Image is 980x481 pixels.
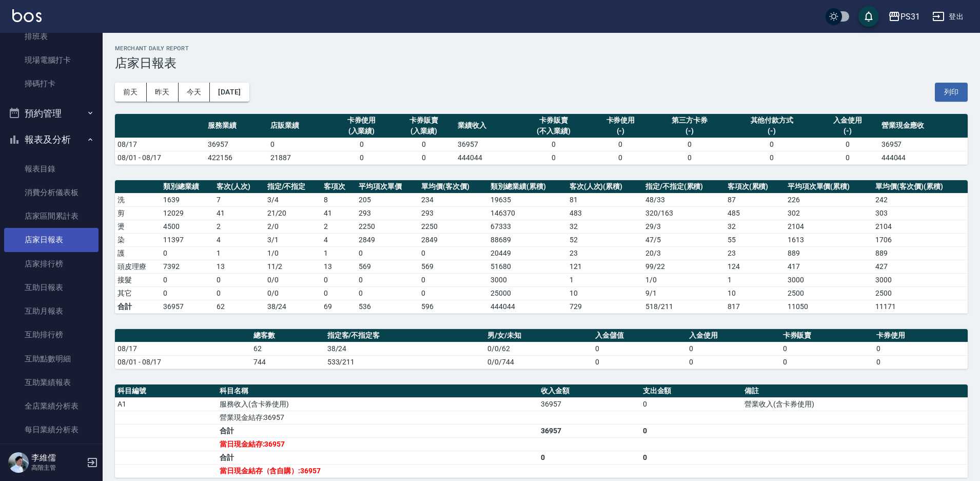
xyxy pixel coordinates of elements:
td: 25000 [488,286,566,300]
td: 0 [728,151,816,164]
td: 596 [419,300,488,313]
td: 422156 [205,151,268,164]
th: 客項次 [321,180,356,194]
td: 服務收入(含卡券使用) [217,397,538,411]
td: 2250 [419,220,488,233]
td: 38/24 [325,342,485,355]
td: 0 [214,273,265,286]
div: (入業績) [333,126,390,137]
button: 昨天 [147,83,179,102]
td: 1 / 0 [643,273,725,286]
td: 2 [214,220,265,233]
td: 121 [567,260,643,273]
td: 0 [330,151,393,164]
td: 其它 [115,286,161,300]
td: 69 [321,300,356,313]
td: 0 [816,138,879,151]
td: 32 [725,220,785,233]
td: 2104 [873,220,968,233]
td: 427 [873,260,968,273]
h3: 店家日報表 [115,56,968,70]
th: 類別總業績(累積) [488,180,566,194]
td: 10 [567,286,643,300]
div: (不入業績) [520,126,587,137]
td: 0 / 0 [265,286,322,300]
a: 全店業績分析表 [4,394,99,418]
td: 4 [214,233,265,246]
td: 1639 [161,193,214,206]
td: 36957 [161,300,214,313]
table: a dense table [115,384,968,478]
td: 0 [419,246,488,260]
div: (-) [819,126,876,137]
td: 08/17 [115,342,251,355]
td: 10 [725,286,785,300]
td: 3000 [488,273,566,286]
td: 889 [873,246,968,260]
td: 0 [590,151,652,164]
th: 客次(人次)(累積) [567,180,643,194]
td: 護 [115,246,161,260]
td: 0/0/62 [485,342,593,355]
td: 293 [356,206,419,220]
td: 242 [873,193,968,206]
td: 19635 [488,193,566,206]
td: 4 [321,233,356,246]
td: 417 [785,260,873,273]
button: PS31 [884,6,924,27]
td: 3000 [785,273,873,286]
button: [DATE] [210,83,249,102]
th: 入金儲值 [593,329,687,342]
a: 互助日報表 [4,276,99,299]
td: 0 [874,342,968,355]
th: 支出金額 [640,384,742,398]
img: Person [8,452,29,473]
a: 店家區間累計表 [4,204,99,228]
div: (-) [592,126,650,137]
td: 當日現金結存:36957 [217,437,538,451]
td: 營業現金結存:36957 [217,411,538,424]
td: 303 [873,206,968,220]
td: 0 [214,286,265,300]
th: 科目編號 [115,384,217,398]
a: 現場電腦打卡 [4,48,99,72]
th: 店販業績 [268,114,330,138]
td: 0 [687,355,780,369]
td: 62 [251,342,325,355]
th: 指定客/不指定客 [325,329,485,342]
td: 536 [356,300,419,313]
th: 營業現金應收 [879,114,968,138]
td: 0 [593,355,687,369]
a: 消費分析儀表板 [4,181,99,204]
td: 729 [567,300,643,313]
button: 今天 [179,83,210,102]
td: 21 / 20 [265,206,322,220]
td: 合計 [115,300,161,313]
th: 單均價(客次價)(累積) [873,180,968,194]
th: 指定/不指定 [265,180,322,194]
div: 卡券使用 [592,115,650,126]
td: 21887 [268,151,330,164]
td: 0 [356,286,419,300]
th: 客項次(累積) [725,180,785,194]
td: 染 [115,233,161,246]
td: 444044 [488,300,566,313]
td: 744 [251,355,325,369]
div: 第三方卡券 [654,115,724,126]
td: 7392 [161,260,214,273]
td: 444044 [879,151,968,164]
table: a dense table [115,329,968,369]
td: 1 [214,246,265,260]
td: 38/24 [265,300,322,313]
td: 36957 [879,138,968,151]
td: 0 [780,355,874,369]
td: 2500 [785,286,873,300]
td: 0 [780,342,874,355]
td: 0 [268,138,330,151]
td: 23 [725,246,785,260]
td: 0 [593,342,687,355]
td: 2 [321,220,356,233]
td: 62 [214,300,265,313]
td: 合計 [217,451,538,464]
th: 男/女/未知 [485,329,593,342]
